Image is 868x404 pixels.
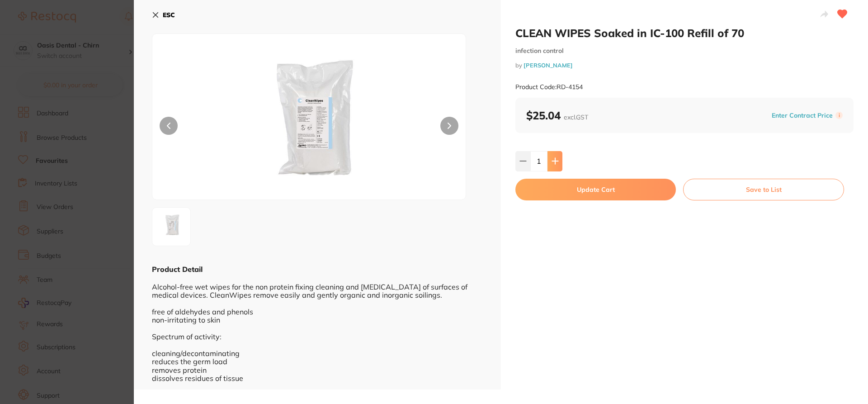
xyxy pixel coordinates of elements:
[152,265,203,274] b: Product Detail
[515,26,854,40] h2: CLEAN WIPES Soaked in IC-100 Refill of 70
[524,62,573,69] a: [PERSON_NAME]
[526,109,588,122] b: $25.04
[515,83,583,91] small: Product Code: RD-4154
[515,47,854,55] small: infection control
[769,111,835,120] button: Enter Contract Price
[515,62,854,69] small: by
[515,179,676,200] button: Update Cart
[152,274,483,382] div: Alcohol-free wet wipes for the non protein fixing cleaning and [MEDICAL_DATA] of surfaces of medi...
[155,210,188,243] img: aWxscy5qcGc
[564,113,588,121] span: excl. GST
[163,11,175,19] b: ESC
[215,57,403,200] img: aWxscy5qcGc
[152,7,175,23] button: ESC
[835,112,843,119] label: i
[683,179,844,200] button: Save to List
